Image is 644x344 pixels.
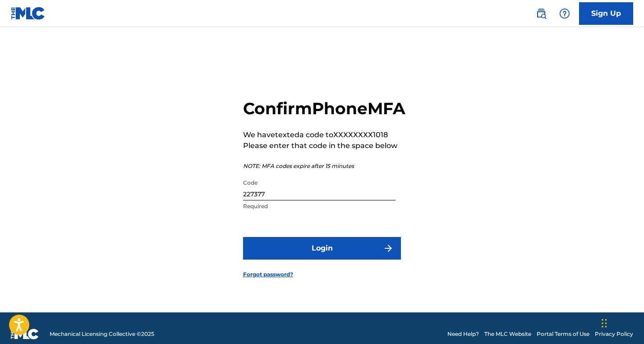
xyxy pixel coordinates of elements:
img: help [559,8,570,19]
a: Public Search [532,5,550,23]
img: search [536,8,547,19]
iframe: Chat Widget [599,301,644,344]
div: Drag [602,310,607,337]
p: We have texted a code to XXXXXXXX1018 [243,130,405,140]
p: NOTE: MFA codes expire after 15 minutes [243,162,405,170]
img: MLC Logo [11,7,46,20]
a: The MLC Website [484,330,531,338]
a: Portal Terms of Use [537,330,589,338]
a: Privacy Policy [595,330,633,338]
p: Required [243,202,396,210]
div: Help [556,5,574,23]
a: Need Help? [447,330,479,338]
button: Login [243,237,401,260]
span: Mechanical Licensing Collective © 2025 [50,330,154,338]
img: f7272a7cc735f4ea7f67.svg [383,243,394,254]
p: Please enter that code in the space below [243,140,405,151]
img: logo [11,329,39,339]
a: Forgot password? [243,270,293,279]
a: Sign Up [579,2,633,25]
h2: Confirm Phone MFA [243,98,405,119]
